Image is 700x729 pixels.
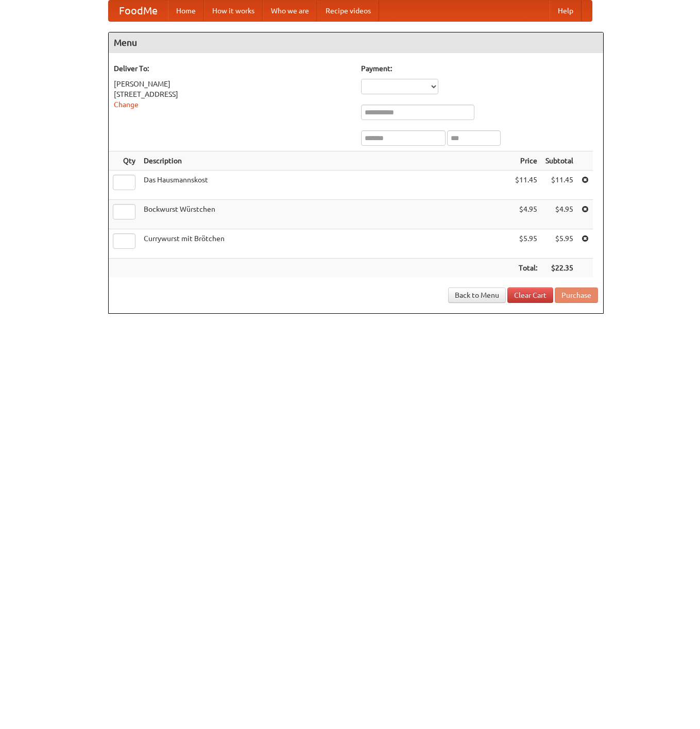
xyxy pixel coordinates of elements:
[140,171,511,200] td: Das Hausmannskost
[168,1,204,21] a: Home
[511,259,541,278] th: Total:
[204,1,263,21] a: How it works
[541,200,577,229] td: $4.95
[555,287,598,303] button: Purchase
[114,79,351,89] div: [PERSON_NAME]
[541,229,577,259] td: $5.95
[511,171,541,200] td: $11.45
[507,287,553,303] a: Clear Cart
[511,229,541,259] td: $5.95
[511,151,541,171] th: Price
[361,63,598,74] h5: Payment:
[511,200,541,229] td: $4.95
[109,32,603,53] h4: Menu
[541,151,577,171] th: Subtotal
[550,1,582,21] a: Help
[541,171,577,200] td: $11.45
[109,1,168,21] a: FoodMe
[317,1,379,21] a: Recipe videos
[263,1,317,21] a: Who we are
[541,259,577,278] th: $22.35
[140,151,511,171] th: Description
[140,229,511,259] td: Currywurst mit Brötchen
[114,63,351,74] h5: Deliver To:
[114,100,139,109] a: Change
[114,89,351,99] div: [STREET_ADDRESS]
[448,287,506,303] a: Back to Menu
[140,200,511,229] td: Bockwurst Würstchen
[109,151,140,171] th: Qty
